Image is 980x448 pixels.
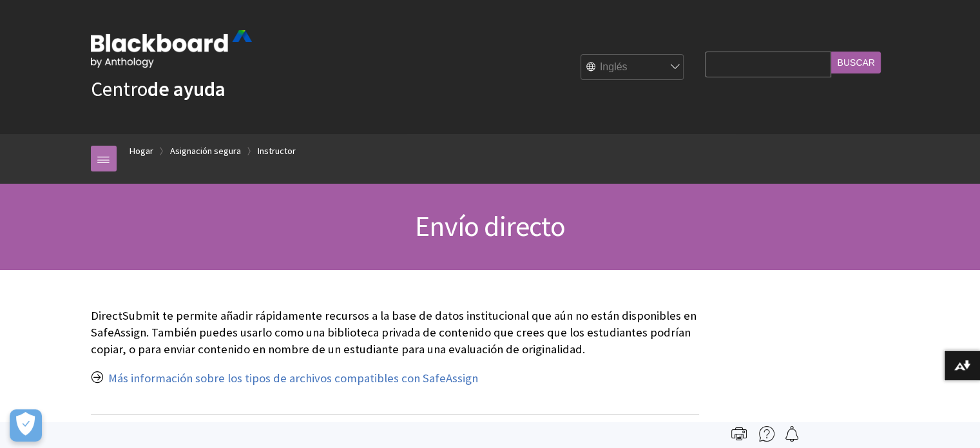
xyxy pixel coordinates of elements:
[581,55,684,81] select: Selector de idioma del sitio
[91,30,252,68] img: Pizarra de Antología
[170,145,241,157] font: Asignación segura
[130,145,153,157] font: Hogar
[91,308,697,356] font: DirectSubmit te permite añadir rápidamente recursos a la base de datos institucional que aún no e...
[108,371,478,386] a: Más información sobre los tipos de archivos compatibles con SafeAssign
[258,145,296,157] font: Instructor
[108,371,478,385] font: Más información sobre los tipos de archivos compatibles con SafeAssign
[91,76,226,102] a: Centrode ayuda
[759,426,774,442] img: Más ayuda
[170,143,241,159] a: Asignación segura
[415,208,565,244] font: Envío directo
[831,52,880,73] input: Buscar
[10,409,42,442] button: Abrir preferencias
[130,143,153,159] a: Hogar
[731,426,747,442] img: Imprimir
[784,426,800,442] img: Sigue esta página
[91,76,148,102] font: Centro
[148,76,226,102] font: de ayuda
[258,143,296,159] a: Instructor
